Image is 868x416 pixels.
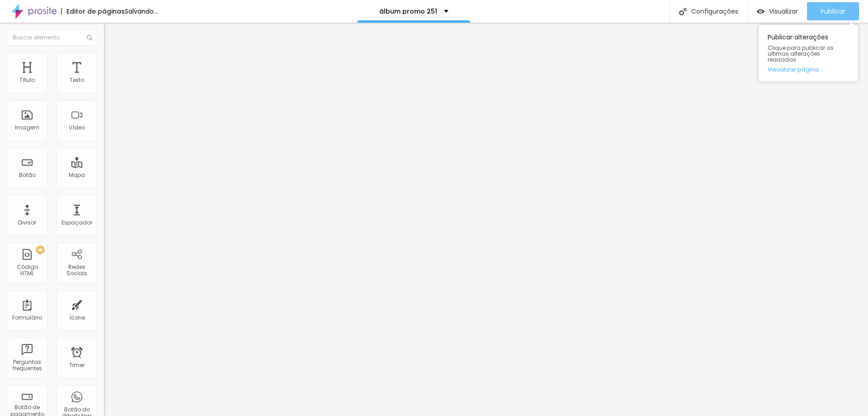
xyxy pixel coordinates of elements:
div: Vídeo [69,124,85,131]
a: Visualizar página [768,67,849,72]
div: Código HTML [9,264,45,277]
button: Publicar [807,2,859,20]
div: Perguntas frequentes [9,359,45,372]
div: Texto [70,77,84,83]
div: Espaçador [61,220,92,226]
div: Imagem [15,124,39,131]
img: Icone [87,35,92,40]
img: Icone [679,8,687,15]
div: Mapa [69,172,85,178]
span: Visualizar [769,8,798,15]
div: Ícone [69,315,85,321]
span: Publicar [821,8,845,15]
div: Timer [69,362,85,368]
span: Clique para publicar as ultimas alterações reaizadas [768,45,849,63]
div: Título [19,77,35,83]
div: Salvando... [125,8,158,14]
p: álbum promo 251 [379,8,437,14]
div: Divisor [18,220,36,226]
div: Redes Sociais [59,264,94,277]
input: Buscar elemento [7,29,97,46]
div: Formulário [12,315,42,321]
iframe: Editor [104,23,868,416]
img: view-1.svg [757,8,764,15]
button: Visualizar [748,2,807,20]
div: Botão [19,172,36,178]
div: Editor de páginas [61,8,125,14]
div: Publicar alterações [759,25,858,81]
